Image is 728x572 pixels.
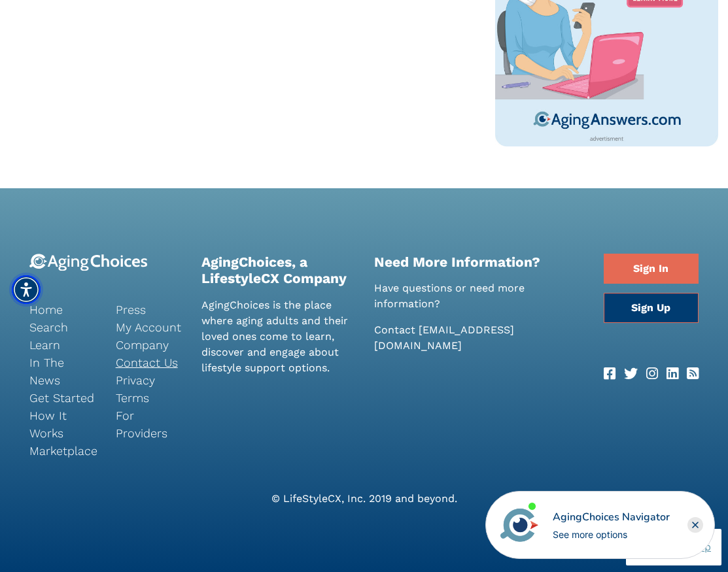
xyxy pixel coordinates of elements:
[29,301,96,318] a: Home
[667,363,678,384] a: LinkedIn
[604,293,699,323] a: Sign Up
[687,363,699,384] a: RSS Feed
[116,389,182,407] a: Terms
[29,336,96,354] a: Learn
[29,354,96,389] a: In The News
[29,318,96,336] a: Search
[29,407,96,442] a: How It Works
[29,254,148,271] img: 9-logo.svg
[553,528,670,541] div: See more options
[374,280,584,312] p: Have questions or need more information?
[553,509,670,525] div: AgingChoices Navigator
[116,407,182,442] a: For Providers
[201,297,354,376] p: AgingChoices is the place where aging adults and their loved ones come to learn, discover and eng...
[604,363,615,384] a: Facebook
[201,254,354,286] h2: AgingChoices, a LifestyleCX Company
[374,322,584,354] p: Contact
[116,336,182,354] a: Company
[646,363,658,384] a: Instagram
[374,254,584,270] h2: Need More Information?
[624,363,638,384] a: Twitter
[604,254,699,284] a: Sign In
[374,324,514,352] a: [EMAIL_ADDRESS][DOMAIN_NAME]
[29,389,96,407] a: Get Started
[20,491,708,507] div: © LifeStyleCX, Inc. 2019 and beyond.
[116,301,182,318] a: Press
[497,503,542,547] img: avatar
[116,371,182,389] a: Privacy
[116,354,182,371] a: Contact Us
[12,275,41,304] div: Accessibility Menu
[687,517,703,533] div: Close
[116,318,182,336] a: My Account
[29,442,96,460] a: Marketplace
